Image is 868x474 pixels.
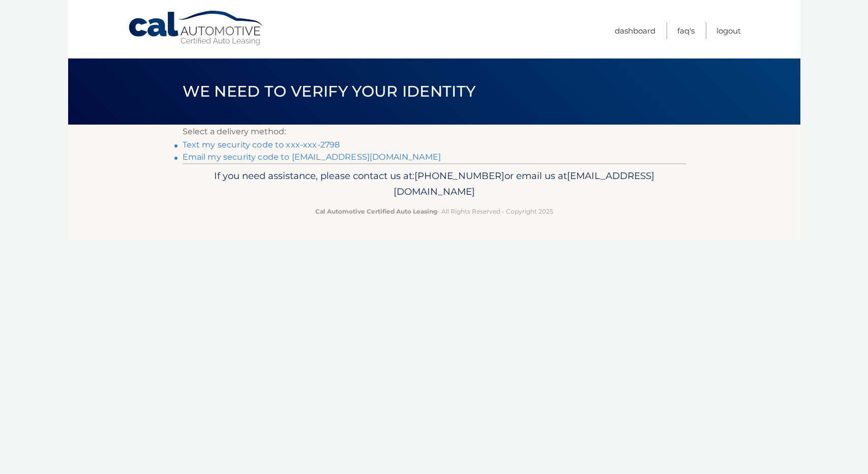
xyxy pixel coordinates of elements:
span: [PHONE_NUMBER] [414,170,504,182]
a: Cal Automotive [128,10,265,46]
a: Text my security code to xxx-xxx-2798 [183,140,340,150]
strong: Cal Automotive Certified Auto Leasing [315,208,437,215]
p: If you need assistance, please contact us at: or email us at [189,168,679,200]
a: Email my security code to [EMAIL_ADDRESS][DOMAIN_NAME] [183,152,441,162]
a: Dashboard [615,22,655,39]
a: FAQ's [677,22,695,39]
p: Select a delivery method: [183,125,686,139]
p: - All Rights Reserved - Copyright 2025 [189,206,679,217]
span: We need to verify your identity [183,82,476,101]
a: Logout [716,22,741,39]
